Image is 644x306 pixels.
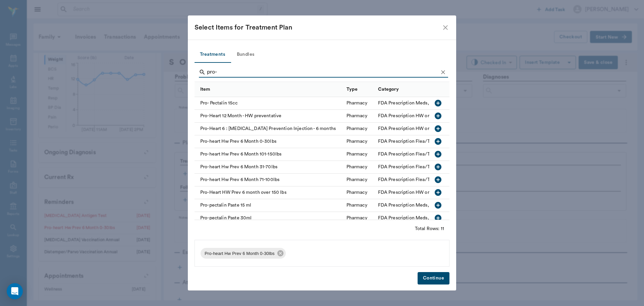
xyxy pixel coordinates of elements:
[346,113,367,119] div: Pharmacy
[346,189,367,196] div: Pharmacy
[346,202,367,209] div: Pharmacy
[195,47,230,63] button: Treatments
[346,138,367,145] div: Pharmacy
[230,47,261,63] button: Bundles
[418,272,449,285] button: Continue
[207,67,438,78] input: Find a treatment
[195,123,343,135] div: Pro-Heart 6 : [MEDICAL_DATA] Prevention Injection - 6 months
[346,164,367,170] div: Pharmacy
[375,82,521,97] div: Category
[195,97,343,110] div: Pro- Pectalin 15cc
[195,212,343,225] div: Pro-pectalin Paste 30ml
[201,248,286,259] div: Pro-heart Hw Prev 6 Month 0-30lbs
[378,100,475,106] div: FDA Prescription Meds, Pill, Cap, Liquid, Etc.
[346,100,367,106] div: Pharmacy
[346,151,367,158] div: Pharmacy
[441,24,449,32] button: close
[378,125,504,132] div: FDA Prescription HW or Combination HW/Parasite Control
[7,283,23,299] div: Open Intercom Messenger
[378,164,492,170] div: FDA Prescription Flea/Tick Non-HW Parasite Control
[201,250,279,257] span: Pro-heart Hw Prev 6 Month 0-30lbs
[346,125,367,132] div: Pharmacy
[415,225,444,232] div: Total Rows: 11
[195,186,343,199] div: Pro-Heart HW Prev 6 month over 150 lbs
[378,189,504,196] div: FDA Prescription HW or Combination HW/Parasite Control
[378,113,504,119] div: FDA Prescription HW or Combination HW/Parasite Control
[195,82,343,97] div: Item
[195,135,343,148] div: Pro-heart Hw Prev 6 Month 0-30lbs
[195,148,343,161] div: Pro-heart Hw Prev 6 Month 101-150lbs
[346,80,358,99] div: Type
[378,202,475,209] div: FDA Prescription Meds, Pill, Cap, Liquid, Etc.
[195,199,343,212] div: Pro-pectalin Paste 15 ml
[195,22,441,33] div: Select Items for Treatment Plan
[378,151,492,158] div: FDA Prescription Flea/Tick Non-HW Parasite Control
[346,215,367,221] div: Pharmacy
[346,176,367,183] div: Pharmacy
[195,110,343,123] div: Pro-Heart 12 Month - HW preventative
[195,161,343,174] div: Pro-heart Hw Prev 6 Month 31-70lbs
[195,174,343,186] div: Pro-heart Hw Prev 6 Month 71-100lbs
[378,176,492,183] div: FDA Prescription Flea/Tick Non-HW Parasite Control
[200,80,210,99] div: Item
[438,67,448,77] button: Clear
[378,80,399,99] div: Category
[378,215,475,221] div: FDA Prescription Meds, Pill, Cap, Liquid, Etc.
[199,67,448,79] div: Search
[378,138,492,145] div: FDA Prescription Flea/Tick Non-HW Parasite Control
[343,82,375,97] div: Type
